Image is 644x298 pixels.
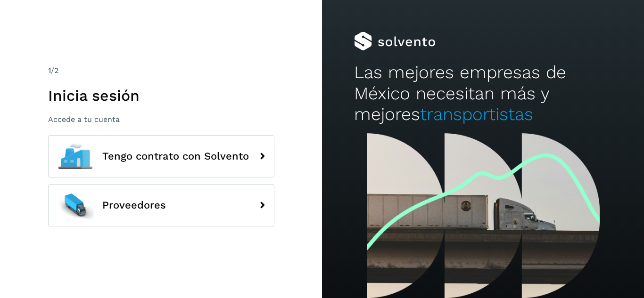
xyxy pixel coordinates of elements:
[354,62,611,125] h2: Las mejores empresas de México necesitan más y mejores
[48,65,274,76] div: /2
[48,184,274,226] button: Proveedores
[48,66,51,75] span: 1
[48,87,274,105] h1: Inicia sesión
[48,135,274,177] button: Tengo contrato con Solvento
[102,200,166,211] span: Proveedores
[48,115,274,124] p: Accede a tu cuenta
[102,151,249,162] span: Tengo contrato con Solvento
[420,104,533,124] span: transportistas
